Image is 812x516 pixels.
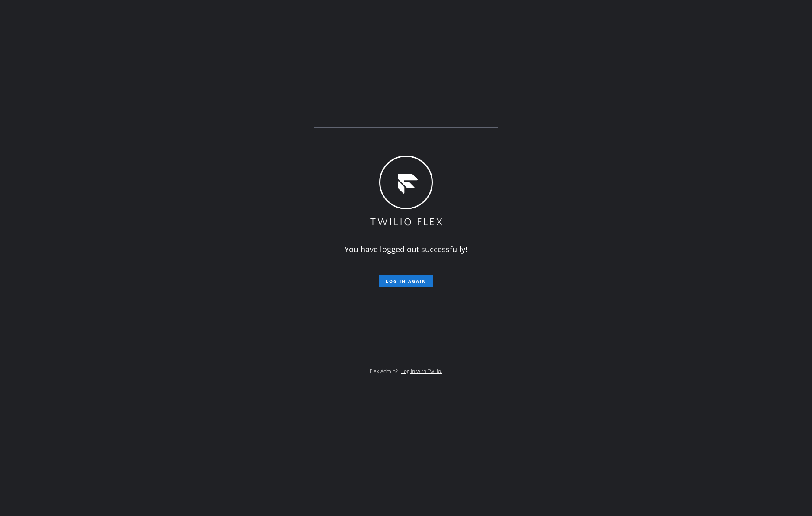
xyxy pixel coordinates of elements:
[386,278,426,284] span: Log in again
[379,275,433,287] button: Log in again
[345,244,467,254] span: You have logged out successfully!
[370,367,398,375] span: Flex Admin?
[401,367,442,375] a: Log in with Twilio.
